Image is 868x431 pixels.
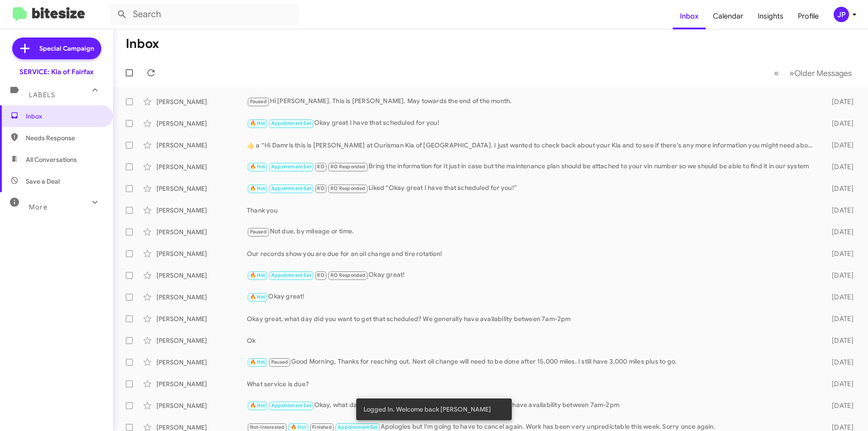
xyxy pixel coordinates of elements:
div: [PERSON_NAME] [156,206,247,215]
div: SERVICE: Kia of Fairfax [19,67,94,76]
span: Needs Response [26,133,103,142]
span: Paused [250,229,267,235]
span: 🔥 Hot [250,272,265,278]
div: [PERSON_NAME] [156,379,247,388]
span: Logged In. Welcome back [PERSON_NAME] [363,405,491,414]
span: Not-Interested [250,424,285,430]
div: [PERSON_NAME] [156,293,247,302]
div: ​👍​ a “ Hi Damris this is [PERSON_NAME] at Ourisman Kia of [GEOGRAPHIC_DATA]. I just wanted to ch... [247,141,817,150]
div: [DATE] [817,141,861,150]
a: Calendar [706,3,750,29]
div: [DATE] [817,97,861,106]
div: [DATE] [817,227,861,237]
span: Finished [312,424,332,430]
button: JP [826,7,858,22]
a: Inbox [673,3,706,29]
span: Labels [29,91,55,99]
span: RO [317,272,324,278]
span: Appointment Set [271,272,311,278]
div: [DATE] [817,249,861,258]
span: RO [317,185,324,191]
span: RO Responded [330,164,365,170]
span: Appointment Set [271,185,311,191]
span: More [29,203,47,211]
div: JP [834,7,849,22]
div: Liked “Okay great I have that scheduled for you!” [247,183,817,194]
span: Paused [250,99,267,104]
div: [DATE] [817,119,861,128]
a: Insights [750,3,791,29]
div: [DATE] [817,314,861,323]
span: 🔥 Hot [250,120,265,126]
span: Appointment Set [271,164,311,170]
div: [PERSON_NAME] [156,358,247,367]
span: Older Messages [794,68,852,78]
input: Search [109,4,299,25]
button: Previous [769,64,784,82]
div: [DATE] [817,336,861,345]
span: Save a Deal [26,177,60,186]
span: Appointment Set [271,403,311,408]
div: [PERSON_NAME] [156,141,247,150]
span: 🔥 Hot [250,185,265,191]
div: [DATE] [817,206,861,215]
div: Okay great, what day did you want to get that scheduled? We generally have availability between 7... [247,314,817,323]
span: Appointment Set [338,424,377,430]
nav: Page navigation example [769,64,857,82]
div: [DATE] [817,162,861,171]
div: Okay great I have that scheduled for you! [247,118,817,128]
div: What service is due? [247,379,817,388]
span: 🔥 Hot [250,403,265,408]
div: Good Morning, Thanks for reaching out. Next oil change will need to be done after 15,000 miles. I... [247,357,817,367]
span: RO [317,164,324,170]
div: Our records show you are due for an oil change and tire rotation! [247,249,817,258]
span: Paused [271,359,288,365]
button: Next [784,64,857,82]
a: Profile [791,3,826,29]
span: Special Campaign [39,44,94,53]
div: [DATE] [817,379,861,388]
div: Okay great! [247,292,817,302]
span: 🔥 Hot [250,164,265,170]
div: Ok [247,336,817,345]
div: [PERSON_NAME] [156,227,247,237]
div: [PERSON_NAME] [156,184,247,193]
span: RO Responded [330,185,365,191]
div: [PERSON_NAME] [156,97,247,106]
span: Inbox [26,112,103,121]
div: Not due, by mileage or time. [247,227,817,237]
div: [PERSON_NAME] [156,119,247,128]
div: [PERSON_NAME] [156,314,247,323]
div: Okay, what day did you want to get that scheduled? We generally have availability between 7am-2pm [247,400,817,411]
span: 🔥 Hot [250,294,265,300]
div: [DATE] [817,401,861,410]
div: Okay great! [247,270,817,280]
div: [DATE] [817,184,861,193]
h1: Inbox [126,37,159,51]
span: RO Responded [330,272,365,278]
div: [PERSON_NAME] [156,249,247,258]
a: Special Campaign [12,38,101,59]
div: [PERSON_NAME] [156,336,247,345]
div: Thank you [247,206,817,215]
span: « [774,67,779,79]
span: 🔥 Hot [250,359,265,365]
span: Appointment Set [271,120,311,126]
div: [DATE] [817,271,861,280]
span: All Conversations [26,155,77,164]
div: [DATE] [817,293,861,302]
div: [DATE] [817,358,861,367]
span: 🔥 Hot [291,424,306,430]
div: [PERSON_NAME] [156,401,247,410]
div: [PERSON_NAME] [156,162,247,171]
span: » [789,67,794,79]
div: Hi [PERSON_NAME]. This is [PERSON_NAME]. May towards the end of the month. [247,96,817,107]
div: Bring the information for it just in case but the maintenance plan should be attached to your vin... [247,161,817,172]
div: [PERSON_NAME] [156,271,247,280]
